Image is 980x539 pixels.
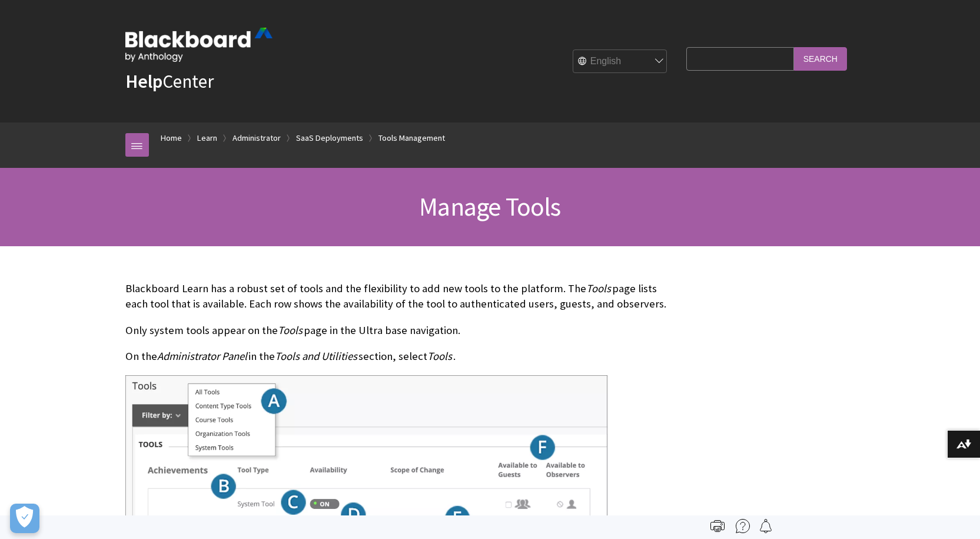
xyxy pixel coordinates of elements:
img: Follow this page [759,519,773,533]
img: Print [710,519,725,533]
span: Administrator Panel [157,349,247,363]
input: Search [794,47,847,70]
span: Manage Tools [419,190,560,223]
span: Tools and Utilities [275,349,357,363]
img: Blackboard by Anthology [125,28,273,62]
button: Open Preferences [10,504,39,533]
span: Tools [427,349,452,363]
span: Tools [278,323,303,337]
span: Tools [586,282,611,295]
p: Only system tools appear on the page in the Ultra base navigation. [125,323,681,338]
a: Tools Management [378,131,445,146]
a: Learn [197,131,217,146]
img: More help [736,519,750,533]
select: Site Language Selector [573,50,667,74]
a: HelpCenter [125,70,214,93]
p: On the in the section, select . [125,349,681,364]
a: Home [161,131,182,146]
strong: Help [125,70,162,93]
p: Blackboard Learn has a robust set of tools and the flexibility to add new tools to the platform. ... [125,281,681,312]
a: SaaS Deployments [296,131,363,146]
a: Administrator [232,131,281,146]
